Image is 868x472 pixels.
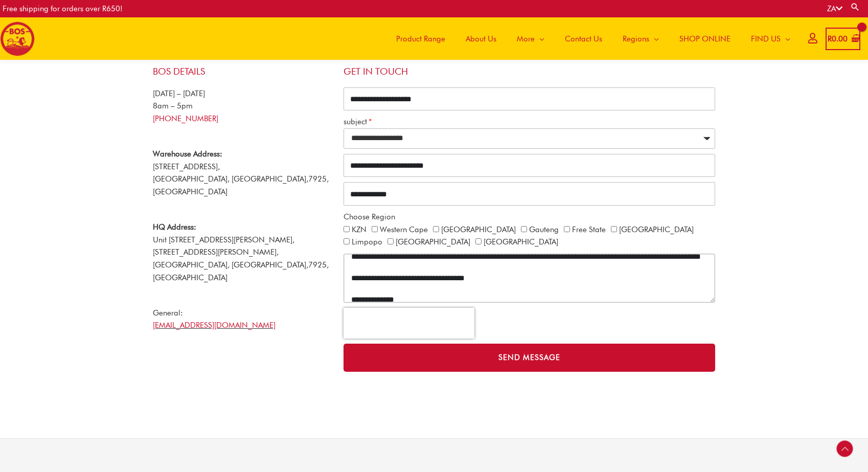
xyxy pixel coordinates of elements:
[344,344,715,372] button: Send Message
[455,17,507,60] a: About Us
[507,17,555,60] a: More
[826,28,860,51] a: View Shopping Cart, empty
[378,17,801,60] nav: Site Navigation
[850,2,860,12] a: Search button
[153,149,222,159] strong: Warehouse Address:
[153,162,220,171] span: [STREET_ADDRESS],
[153,114,218,123] a: [PHONE_NUMBER]
[827,4,842,13] a: ZA
[153,260,329,282] span: 7925, [GEOGRAPHIC_DATA]
[484,237,558,246] label: [GEOGRAPHIC_DATA]
[623,24,649,54] span: Regions
[466,24,496,54] span: About Us
[153,260,308,269] span: [GEOGRAPHIC_DATA], [GEOGRAPHIC_DATA],
[153,248,279,257] span: [STREET_ADDRESS][PERSON_NAME],
[619,225,694,234] label: [GEOGRAPHIC_DATA]
[344,87,715,377] form: CONTACT ALL
[352,225,367,234] label: KZN
[529,225,559,234] label: Gauteng
[344,66,715,77] h4: Get in touch
[751,24,781,54] span: FIND US
[828,34,848,43] bdi: 0.00
[153,66,333,77] h4: BOS Details
[386,17,455,60] a: Product Range
[669,17,741,60] a: SHOP ONLINE
[396,237,470,246] label: [GEOGRAPHIC_DATA]
[679,24,730,54] span: SHOP ONLINE
[352,237,382,246] label: Limpopo
[153,222,196,232] strong: HQ Address:
[153,321,276,330] a: [EMAIL_ADDRESS][DOMAIN_NAME]
[380,225,428,234] label: Western Cape
[396,24,445,54] span: Product Range
[153,174,308,184] span: [GEOGRAPHIC_DATA], [GEOGRAPHIC_DATA],
[555,17,612,60] a: Contact Us
[344,116,372,128] label: subject
[517,24,535,54] span: More
[344,308,474,339] iframe: reCAPTCHA
[153,101,193,110] span: 8am – 5pm
[565,24,602,54] span: Contact Us
[153,89,205,98] span: [DATE] – [DATE]
[153,307,333,332] p: General:
[344,211,395,223] label: Choose Region
[441,225,516,234] label: [GEOGRAPHIC_DATA]
[612,17,669,60] a: Regions
[828,34,832,43] span: R
[498,354,560,362] span: Send Message
[153,222,294,244] span: Unit [STREET_ADDRESS][PERSON_NAME],
[572,225,606,234] label: Free State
